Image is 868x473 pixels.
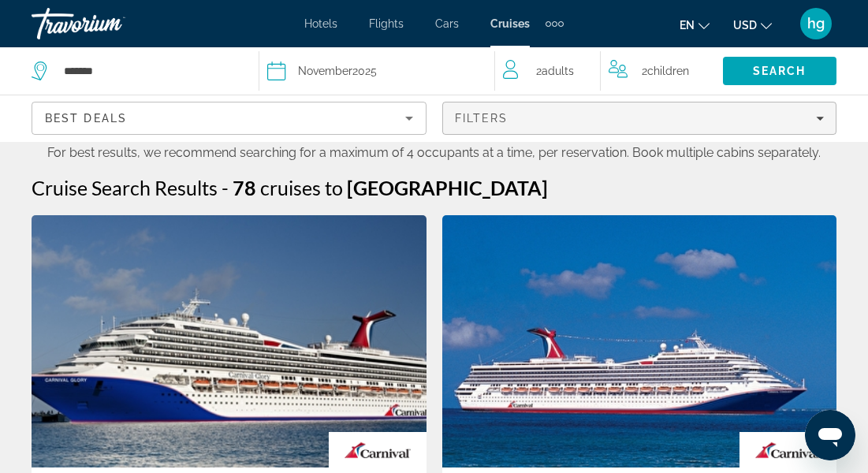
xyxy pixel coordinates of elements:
span: Children [647,65,689,77]
h1: Cruise Search Results [32,176,218,199]
span: hg [807,16,825,32]
span: Best Deals [45,112,127,125]
span: 78 [233,176,256,199]
button: User Menu [795,7,836,40]
button: Filters [442,102,837,135]
div: 2025 [298,60,377,82]
span: - [222,176,229,199]
span: Search [753,65,807,77]
img: Bahamas from Miami, FL [442,215,837,467]
a: Cruises [490,17,530,30]
span: Filters [455,112,509,125]
img: Cruise company logo [329,432,426,467]
button: Change currency [733,13,772,36]
button: Select cruise date [267,47,479,95]
a: Hotels [304,17,337,30]
button: Extra navigation items [546,11,564,36]
span: Adults [542,65,574,77]
span: [GEOGRAPHIC_DATA] [347,176,548,199]
img: Cruise company logo [739,432,836,467]
input: Select cruise destination [62,59,243,83]
span: 2 [536,60,574,82]
mat-select: Sort by [45,109,413,128]
a: Flights [369,17,404,30]
span: USD [733,19,757,32]
button: Search [723,57,836,85]
button: Change language [680,13,710,36]
a: Travorium [32,3,189,44]
span: en [680,19,695,32]
a: Cars [435,17,459,30]
span: cruises to [260,176,343,199]
img: The Bahamas from Port Canaveral (Orlando), FL [32,215,427,467]
iframe: Button to launch messaging window [805,410,855,460]
span: November [298,65,352,77]
button: Travelers: 2 adults, 2 children [495,47,723,95]
span: 2 [642,60,689,82]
